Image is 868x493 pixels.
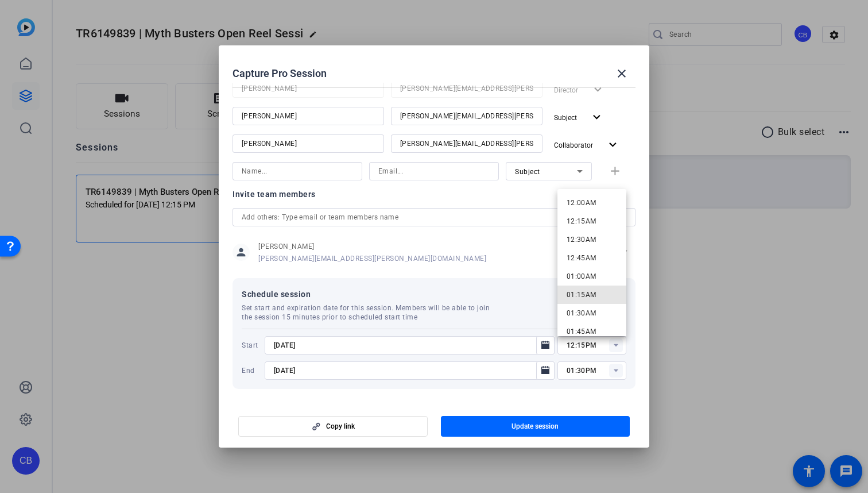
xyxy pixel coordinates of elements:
[400,82,533,95] input: Email...
[400,109,533,123] input: Email...
[258,254,486,263] span: [PERSON_NAME][EMAIL_ADDRESS][PERSON_NAME][DOMAIN_NAME]
[549,107,609,128] button: Subject
[242,341,262,350] span: Start
[606,138,620,152] mat-icon: expand_more
[242,109,375,123] input: Name...
[567,217,596,225] span: 12:15AM
[536,361,555,380] button: Open calendar
[378,164,490,178] input: Email...
[242,164,353,178] input: Name...
[567,254,596,262] span: 12:45AM
[274,338,534,352] input: Choose start date
[567,364,626,378] input: Time
[232,244,250,261] mat-icon: person
[326,422,355,431] span: Copy link
[242,287,587,301] span: Schedule session
[567,291,596,299] span: 01:15AM
[554,114,577,122] span: Subject
[242,303,501,322] span: Set start and expiration date for this session. Members will be able to join the session 15 minut...
[242,137,375,151] input: Name...
[590,110,604,125] mat-icon: expand_more
[238,416,428,437] button: Copy link
[441,416,630,437] button: Update session
[515,168,540,176] span: Subject
[232,60,635,87] div: Capture Pro Session
[242,366,262,375] span: End
[567,338,626,352] input: Time
[615,67,629,80] mat-icon: close
[232,187,635,201] div: Invite team members
[400,137,533,151] input: Email...
[274,364,534,378] input: Choose expiration date
[567,236,596,244] span: 12:30AM
[536,336,555,355] button: Open calendar
[258,242,486,251] span: [PERSON_NAME]
[242,210,626,224] input: Add others: Type email or team members name
[567,272,596,280] span: 01:00AM
[511,422,559,431] span: Update session
[567,328,596,336] span: 01:45AM
[554,141,593,149] span: Collaborator
[242,82,375,95] input: Name...
[549,134,625,155] button: Collaborator
[567,199,596,207] span: 12:00AM
[567,309,596,317] span: 01:30AM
